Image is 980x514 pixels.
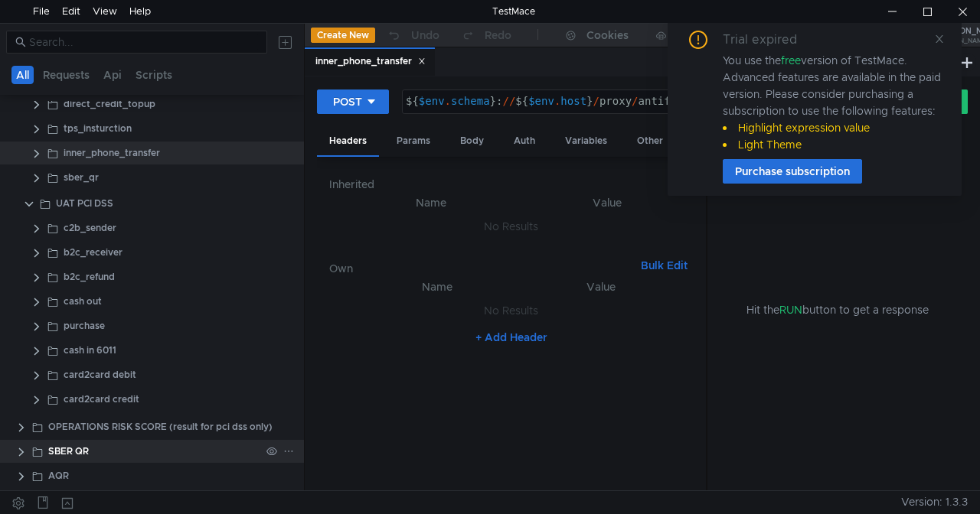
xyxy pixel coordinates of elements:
[64,314,105,337] div: purchase
[635,256,694,275] button: Bulk Edit
[723,52,943,153] div: You use the version of TestMace. Advanced features are available in the paid version. Please cons...
[48,464,69,487] div: AQR
[315,54,426,70] div: inner_phone_transfer
[56,192,113,215] div: UAT PCI DSS
[64,117,132,140] div: tps_insturction
[625,127,675,155] div: Other
[64,290,102,313] div: cash out
[384,127,443,155] div: Params
[29,34,258,50] input: Search...
[64,363,136,386] div: card2card debit
[781,54,801,67] span: free
[450,24,522,47] button: Redo
[501,127,547,155] div: Auth
[779,303,802,317] span: RUN
[341,194,521,212] th: Name
[64,265,115,288] div: b2c_refund
[723,136,943,153] li: Light Theme
[448,127,496,155] div: Body
[48,440,89,463] div: SBER QR
[723,159,862,184] button: Purchase subscription
[131,66,177,84] button: Scripts
[901,491,968,513] span: Version: 1.3.3
[329,259,635,278] h6: Own
[64,142,160,164] div: inner_phone_transfer
[311,28,375,43] button: Create New
[317,127,379,157] div: Headers
[333,93,362,110] div: POST
[484,304,538,317] nz-embed-empty: No Results
[99,66,126,84] button: Api
[38,66,94,84] button: Requests
[746,301,929,318] span: Hit the button to get a response
[411,26,439,44] div: Undo
[521,194,694,212] th: Value
[64,388,139,411] div: card2card credit
[354,278,521,296] th: Name
[521,278,681,296] th: Value
[317,89,389,114] button: POST
[485,26,511,44] div: Redo
[484,220,538,233] nz-embed-empty: No Results
[11,66,34,84] button: All
[553,127,619,155] div: Variables
[723,31,815,49] div: Trial expired
[64,241,122,264] div: b2c_receiver
[64,93,155,115] div: direct_credit_topup
[586,26,629,44] div: Cookies
[48,415,273,438] div: OPERATIONS RISK SCORE (result for pci dss only)
[469,328,554,346] button: + Add Header
[723,119,943,136] li: Highlight expression value
[64,166,99,189] div: sber_qr
[329,175,694,194] h6: Inherited
[375,24,450,47] button: Undo
[64,339,116,362] div: cash in 6011
[64,216,116,239] div: c2b_sender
